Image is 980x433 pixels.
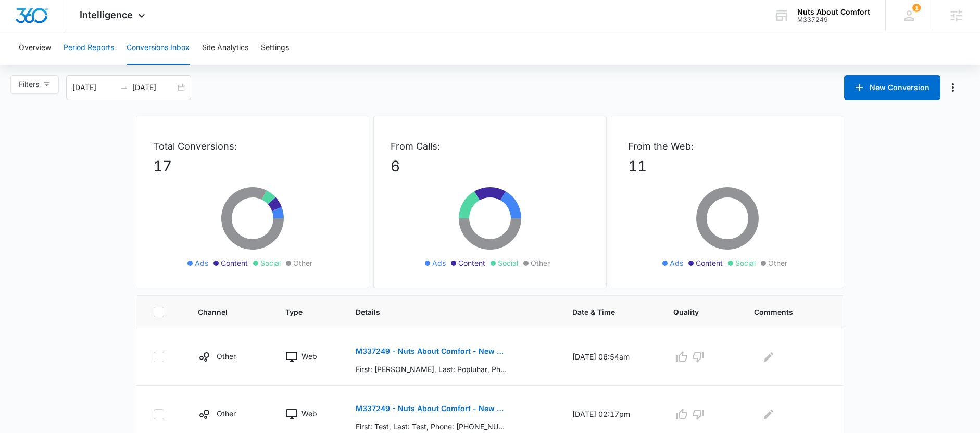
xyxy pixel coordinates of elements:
div: account id [797,16,870,23]
button: M337249 - Nuts About Comfort - New Contact [356,396,507,421]
p: M337249 - Nuts About Comfort - New Contact [356,348,507,355]
button: Overview [19,31,51,65]
span: Social [735,257,756,268]
input: End date [132,82,175,93]
img: website_grey.svg [17,27,25,35]
div: Keywords by Traffic [115,61,175,68]
p: Total Conversions: [153,139,352,153]
p: 17 [153,155,352,177]
span: Other [768,257,787,268]
span: 1 [912,4,921,12]
button: Site Analytics [202,31,248,65]
td: [DATE] 06:54am [560,328,661,386]
div: v 4.0.25 [29,17,51,25]
span: Social [498,257,518,268]
p: Other [217,408,236,419]
span: Other [293,257,312,268]
div: account name [797,8,870,16]
span: Type [285,306,316,317]
p: Web [301,351,317,362]
p: Other [217,351,236,362]
p: M337249 - Nuts About Comfort - New Contact [356,405,507,412]
p: From the Web: [628,139,827,153]
span: Ads [432,257,446,268]
button: Filters [10,75,59,94]
input: Start date [72,82,116,93]
button: Edit Comments [760,349,777,365]
p: Web [301,408,317,419]
button: Manage Numbers [945,79,961,96]
img: tab_domain_overview_orange.svg [28,60,36,69]
button: Settings [261,31,289,65]
span: Filters [19,79,39,90]
span: Comments [754,306,812,317]
button: M337249 - Nuts About Comfort - New Contact [356,339,507,364]
p: First: Test, Last: Test, Phone: [PHONE_NUMBER], Phone-Type: Work, Email: [EMAIL_ADDRESS][DOMAIN_N... [356,421,507,432]
p: First: [PERSON_NAME], Last: Popluhar, Phone: , Phone-Type: , Email: [EMAIL_ADDRESS][DOMAIN_NAME],... [356,364,507,375]
div: notifications count [912,4,921,12]
span: Content [458,257,485,268]
span: Content [221,257,248,268]
span: Ads [670,257,683,268]
button: Edit Comments [760,406,777,423]
p: 11 [628,155,827,177]
span: Quality [673,306,713,317]
div: Domain Overview [40,61,93,68]
span: Intelligence [80,9,133,20]
button: Period Reports [64,31,114,65]
span: Content [696,257,723,268]
span: Other [531,257,550,268]
p: 6 [391,155,589,177]
span: Channel [198,306,245,317]
p: From Calls: [391,139,589,153]
img: logo_orange.svg [17,17,25,25]
span: Social [260,257,281,268]
span: swap-right [120,83,128,92]
img: tab_keywords_by_traffic_grey.svg [104,60,112,69]
span: to [120,83,128,92]
div: Domain: [DOMAIN_NAME] [27,27,115,35]
span: Details [356,306,532,317]
span: Date & Time [572,306,634,317]
button: Conversions Inbox [127,31,190,65]
span: Ads [195,257,208,268]
button: New Conversion [844,75,940,100]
